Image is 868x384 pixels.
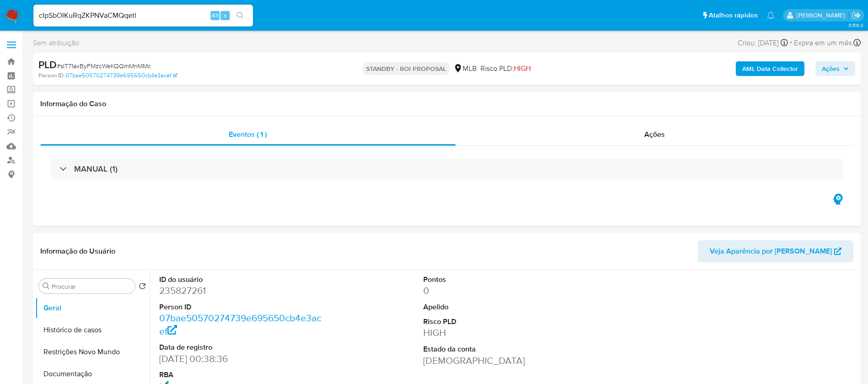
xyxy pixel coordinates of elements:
button: Restrições Novo Mundo [35,341,150,363]
h3: MANUAL (1) [74,164,118,174]
dt: Data de registro [159,342,326,352]
a: 07bae50570274739e695650cb4e3acef [159,311,321,337]
button: search-icon [231,9,249,22]
span: Risco PLD: [480,64,531,74]
div: Criou: [DATE] [738,37,788,49]
span: Ações [822,61,840,76]
h1: Informação do Caso [40,99,853,108]
span: # slT71avByFMzcWeKQQmMnMMc [57,61,151,70]
dd: [DATE] 00:38:36 [159,352,326,365]
b: Person ID [38,71,64,80]
span: Alt [211,11,219,20]
dd: [DEMOGRAPHIC_DATA] [423,354,590,367]
button: Histórico de casos [35,319,150,341]
dd: 0 [423,284,590,297]
button: Procurar [43,282,50,290]
a: Sair [852,11,861,20]
input: Procurar [52,282,131,291]
p: STANDBY - ROI PROPOSAL [362,62,450,75]
span: Sem atribuição [33,38,79,48]
button: Retornar ao pedido padrão [139,282,146,292]
dt: ID do usuário [159,275,326,285]
p: renata.fdelgado@mercadopago.com.br [797,11,848,20]
dt: Estado da conta [423,344,590,354]
dt: Risco PLD [423,317,590,327]
div: MLB [453,64,477,74]
span: s [224,11,226,20]
dd: HIGH [423,326,590,339]
dt: Pontos [423,275,590,285]
a: Notificações [767,11,775,19]
div: MANUAL (1) [51,158,842,179]
b: PLD [38,57,57,72]
span: Atalhos rápidos [709,11,758,20]
span: Veja Aparência por [PERSON_NAME] [710,240,832,262]
span: HIGH [514,63,531,74]
b: AML Data Collector [742,61,798,76]
a: 07bae50570274739e695650cb4e3acef [65,71,177,80]
dt: Apelido [423,302,590,312]
dd: 235827261 [159,284,326,297]
dt: Person ID [159,302,326,312]
input: Pesquise usuários ou casos... [33,10,253,22]
dt: RBA [159,370,326,380]
button: Geral [35,297,150,319]
h1: Informação do Usuário [40,247,115,256]
button: Veja Aparência por [PERSON_NAME] [698,240,853,262]
button: AML Data Collector [736,61,804,76]
span: Expira em um mês [794,38,852,48]
button: Ações [815,61,855,76]
span: - [790,37,792,49]
span: Eventos ( 1 ) [229,129,267,140]
span: Ações [644,129,665,140]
